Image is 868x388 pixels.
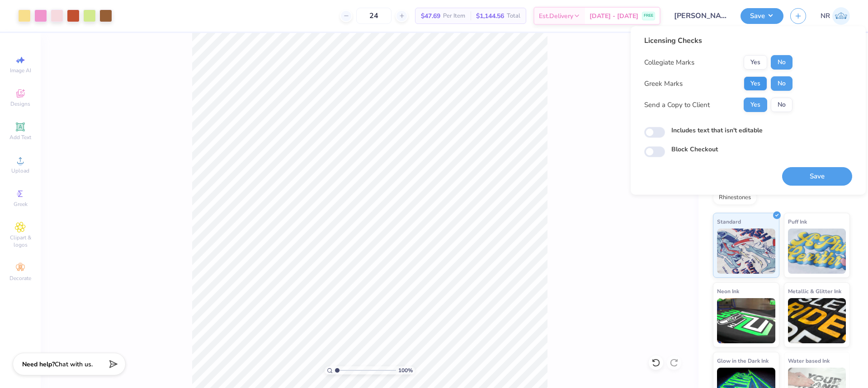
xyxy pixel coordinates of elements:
span: Total [507,11,520,21]
span: Est. Delivery [539,11,573,21]
button: No [771,98,793,112]
button: No [771,55,793,70]
span: Greek [14,201,28,208]
div: Greek Marks [644,79,683,89]
div: Send a Copy to Client [644,100,710,110]
label: Block Checkout [671,145,718,154]
div: Rhinestones [713,191,757,205]
img: Puff Ink [788,229,846,274]
span: Add Text [9,134,31,141]
button: Save [782,167,852,186]
img: Metallic & Glitter Ink [788,298,846,343]
span: $1,144.56 [476,11,504,21]
span: NR [821,11,830,21]
span: Per Item [443,11,465,21]
div: Collegiate Marks [644,57,694,68]
button: No [771,76,793,91]
span: Puff Ink [788,217,807,226]
img: Standard [717,229,775,274]
span: Image AI [10,67,31,74]
span: [DATE] - [DATE] [590,11,638,21]
span: Chat with us. [55,360,93,369]
img: Neon Ink [717,298,775,343]
button: Yes [744,98,767,112]
div: Licensing Checks [644,35,793,46]
span: FREE [644,13,653,19]
span: Water based Ink [788,356,830,365]
a: NR [821,7,850,25]
input: – – [356,8,392,24]
input: Untitled Design [667,7,734,25]
strong: Need help? [22,360,55,369]
img: Niki Roselle Tendencia [832,7,850,25]
label: Includes text that isn't editable [671,126,763,135]
span: Neon Ink [717,286,739,296]
span: Decorate [9,275,31,282]
button: Yes [744,55,767,70]
span: Standard [717,217,741,226]
span: 100 % [398,366,413,374]
span: Upload [11,167,29,174]
span: $47.69 [421,11,440,21]
span: Metallic & Glitter Ink [788,286,841,296]
span: Designs [10,100,30,108]
button: Yes [744,76,767,91]
button: Save [741,8,783,24]
span: Clipart & logos [5,234,36,248]
span: Glow in the Dark Ink [717,356,769,365]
